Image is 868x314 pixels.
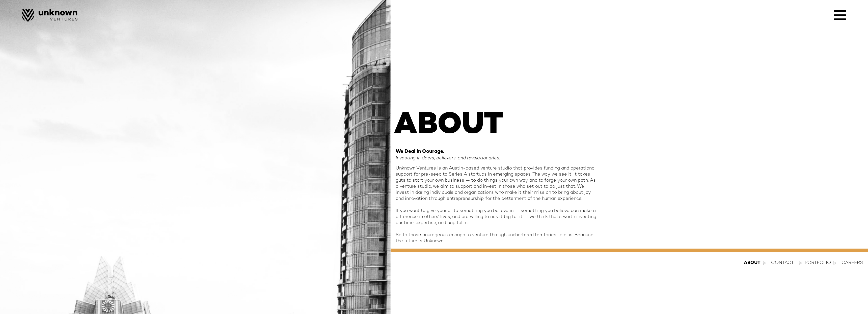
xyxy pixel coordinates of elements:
em: Investing in doers, believers, and revolutionaries. [396,156,500,161]
div: about [744,260,761,266]
img: An image of a white arrow. [833,261,836,265]
div: Unknown Ventures is an Austin-based venture studio that provides funding and operational support ... [396,165,598,244]
a: Portfolio [805,260,836,266]
div: Portfolio [805,260,831,266]
img: An image of a white arrow. [799,261,802,265]
h1: ABOUT [335,111,507,141]
img: Image of Unknown Ventures Logo. [22,9,77,21]
img: An image of a white arrow. [763,261,766,265]
a: about [744,260,766,266]
strong: We Deal in Courage. [396,149,444,154]
a: contact [771,260,794,266]
a: Careers [842,260,863,266]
